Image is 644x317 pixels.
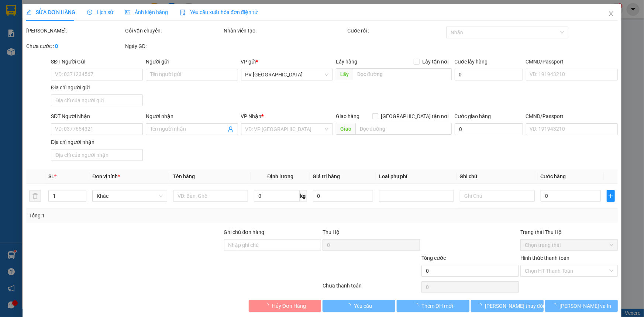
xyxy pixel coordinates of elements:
[267,173,293,179] span: Định lượng
[48,173,54,179] span: SL
[249,300,321,312] button: Hủy Đơn Hàng
[520,255,569,261] label: Hình thức thanh toán
[29,190,41,202] button: delete
[125,27,223,35] div: Gói vận chuyển:
[354,302,372,310] span: Yêu cầu
[228,126,234,132] span: user-add
[471,300,544,312] button: [PERSON_NAME] thay đổi
[607,193,614,199] span: plus
[526,58,618,66] div: CMND/Passport
[241,113,262,119] span: VP Nhận
[355,123,452,135] input: Dọc đường
[224,27,346,35] div: Nhân viên tạo:
[455,59,488,65] label: Cước lấy hàng
[51,58,143,66] div: SĐT Người Gửi
[347,27,445,35] div: Cước rồi :
[125,42,223,50] div: Ngày GD:
[87,9,113,15] span: Lịch sử
[180,10,186,15] img: icon
[397,300,469,312] button: Thêm ĐH mới
[485,302,544,310] span: [PERSON_NAME] thay đổi
[51,149,143,161] input: Địa chỉ của người nhận
[376,169,457,184] th: Loại phụ phí
[552,303,560,308] span: loading
[87,10,92,15] span: clock-circle
[224,229,265,235] label: Ghi chú đơn hàng
[55,43,58,49] b: 0
[51,83,143,92] div: Địa chỉ người gửi
[51,112,143,120] div: SĐT Người Nhận
[146,112,238,120] div: Người nhận
[173,173,195,179] span: Tên hàng
[336,68,353,80] span: Lấy
[525,240,613,251] span: Chọn trạng thái
[323,300,396,312] button: Yêu cầu
[241,58,333,66] div: VP gửi
[460,190,535,202] input: Ghi Chú
[413,303,421,308] span: loading
[336,113,359,119] span: Giao hàng
[420,58,452,66] span: Lấy tận nơi
[421,255,446,261] span: Tổng cước
[26,42,124,50] div: Chưa cước :
[51,94,143,106] input: Địa chỉ của người gửi
[69,18,309,27] li: [STREET_ADDRESS][PERSON_NAME]. [GEOGRAPHIC_DATA], Tỉnh [GEOGRAPHIC_DATA]
[560,302,612,310] span: [PERSON_NAME] và In
[601,4,621,24] button: Close
[353,68,452,80] input: Dọc đường
[224,239,321,251] input: Ghi chú đơn hàng
[322,282,421,294] div: Chưa thanh toán
[97,190,163,201] span: Khác
[9,9,46,46] img: logo.jpg
[313,173,340,179] span: Giá trị hàng
[125,10,130,15] span: picture
[336,59,357,65] span: Lấy hàng
[607,190,615,202] button: plus
[455,123,523,135] input: Cước giao hàng
[455,69,523,80] input: Cước lấy hàng
[477,303,485,308] span: loading
[457,169,538,184] th: Ghi chú
[26,27,124,35] div: [PERSON_NAME]:
[26,9,75,15] span: SỬA ĐƠN HÀNG
[608,11,614,17] span: close
[146,58,238,66] div: Người gửi
[264,303,272,308] span: loading
[26,10,31,15] span: edit
[346,303,354,308] span: loading
[245,69,328,80] span: PV Phước Đông
[526,112,618,120] div: CMND/Passport
[300,190,307,202] span: kg
[421,302,453,310] span: Thêm ĐH mới
[545,300,618,312] button: [PERSON_NAME] và In
[541,173,566,179] span: Cước hàng
[69,27,309,37] li: Hotline: 1900 8153
[51,138,143,146] div: Địa chỉ người nhận
[29,211,249,220] div: Tổng: 1
[180,9,258,15] span: Yêu cầu xuất hóa đơn điện tử
[336,123,355,135] span: Giao
[9,54,110,78] b: GỬI : PV [GEOGRAPHIC_DATA]
[323,229,340,235] span: Thu Hộ
[378,112,452,120] span: [GEOGRAPHIC_DATA] tận nơi
[92,173,120,179] span: Đơn vị tính
[520,228,618,236] div: Trạng thái Thu Hộ
[272,302,306,310] span: Hủy Đơn Hàng
[455,113,491,119] label: Cước giao hàng
[125,9,168,15] span: Ảnh kiện hàng
[173,190,248,202] input: VD: Bàn, Ghế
